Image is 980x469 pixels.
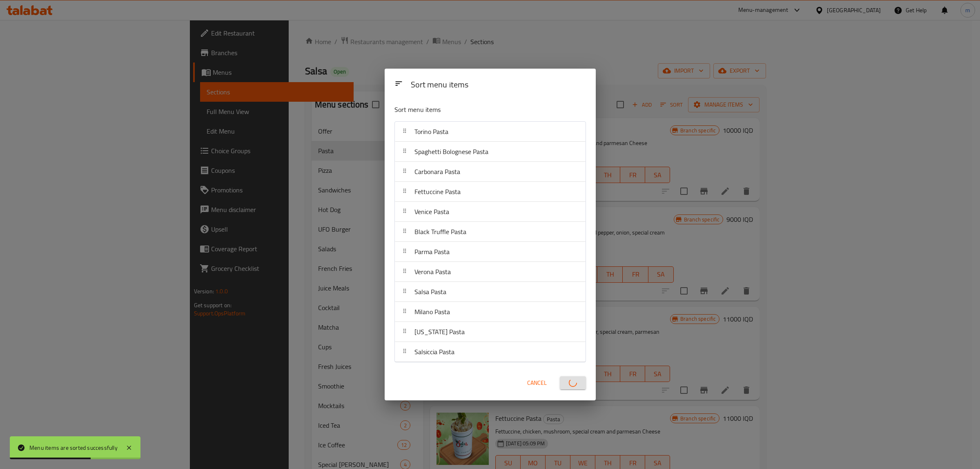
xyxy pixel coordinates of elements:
div: Fettuccine Pasta [395,182,586,202]
div: Salsa Pasta [395,282,586,302]
div: Carbonara Pasta [395,162,586,182]
span: Venice Pasta [414,205,449,218]
p: Sort menu items [394,105,546,115]
div: Spaghetti Bolognese Pasta [395,142,586,162]
div: Menu items are sorted successfully [29,443,118,452]
span: Salsa Pasta [414,286,446,298]
div: Black Truffle Pasta [395,222,586,242]
span: Parma Pasta [414,246,450,258]
div: Torino Pasta [395,122,586,142]
div: [US_STATE] Pasta [395,322,586,342]
div: Verona Pasta [395,262,586,282]
span: Spaghetti Bolognese Pasta [414,145,488,158]
span: Verona Pasta [414,266,451,278]
div: Salsiccia Pasta [395,342,586,362]
span: Carbonara Pasta [414,165,460,178]
div: Milano Pasta [395,302,586,322]
div: Sort menu items [408,76,589,94]
span: [US_STATE] Pasta [414,326,465,338]
span: Black Truffle Pasta [414,226,466,238]
div: Venice Pasta [395,202,586,222]
div: Parma Pasta [395,242,586,262]
span: Cancel [527,378,547,388]
button: Cancel [524,375,550,391]
span: Torino Pasta [414,125,448,138]
span: Milano Pasta [414,306,450,318]
span: Salsiccia Pasta [414,346,454,358]
span: Fettuccine Pasta [414,185,461,198]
